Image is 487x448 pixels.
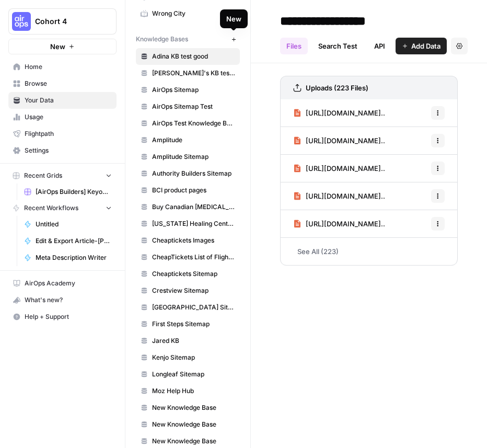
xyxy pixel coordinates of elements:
[8,275,117,292] a: AirOps Academy
[8,92,117,109] a: Your Data
[12,12,31,31] img: Cohort 4 Logo
[35,16,98,27] span: Cohort 4
[396,38,447,54] button: Add Data
[306,191,385,201] span: [URL][DOMAIN_NAME]..
[8,142,117,159] a: Settings
[136,199,240,215] a: Buy Canadian [MEDICAL_DATA] Blog
[152,152,235,162] span: Amplitude Sitemap
[9,292,116,308] div: What's new?
[8,308,117,325] button: Help + Support
[306,163,385,174] span: [URL][DOMAIN_NAME]..
[136,332,240,349] a: Jared KB
[152,370,235,379] span: Longleaf Sitemap
[136,383,240,399] a: Moz Help Hub
[152,202,235,212] span: Buy Canadian [MEDICAL_DATA] Blog
[136,416,240,433] a: New Knowledge Base
[136,82,240,98] a: AirOps Sitemap
[152,119,235,128] span: AirOps Test Knowledge Base
[306,219,385,229] span: [URL][DOMAIN_NAME]..
[152,135,235,145] span: Amplitude
[36,253,112,262] span: Meta Description Writer
[152,420,235,429] span: New Knowledge Base
[19,249,117,266] a: Meta Description Writer
[152,286,235,295] span: Crestview Sitemap
[152,9,235,18] span: Wrong City
[306,135,385,146] span: [URL][DOMAIN_NAME]..
[25,112,112,122] span: Usage
[293,210,385,237] a: [URL][DOMAIN_NAME]..
[24,203,78,213] span: Recent Workflows
[136,349,240,366] a: Kenjo Sitemap
[152,436,235,446] span: New Knowledge Base
[152,336,235,346] span: Jared KB
[136,48,240,65] a: Adina KB test good
[136,132,240,148] a: Amplitude
[136,215,240,232] a: [US_STATE] Healing Centers
[411,41,440,51] span: Add Data
[136,282,240,299] a: Crestview Sitemap
[136,266,240,282] a: Cheaptickets Sitemap
[25,129,112,139] span: Flightpath
[293,99,385,127] a: [URL][DOMAIN_NAME]..
[293,76,368,99] a: Uploads (223 Files)
[136,5,240,22] a: Wrong City
[8,109,117,125] a: Usage
[8,200,117,216] button: Recent Workflows
[25,96,112,105] span: Your Data
[306,108,385,118] span: [URL][DOMAIN_NAME]..
[136,115,240,132] a: AirOps Test Knowledge Base
[136,232,240,249] a: Cheaptickets Images
[136,165,240,182] a: Authority Builders Sitemap
[36,187,112,197] span: [AirOps Builders] Keyowrd -> Content Brief -> Article
[8,8,117,35] button: Workspace: Cohort 4
[19,216,117,233] a: Untitled
[36,220,112,229] span: Untitled
[152,169,235,178] span: Authority Builders Sitemap
[36,236,112,246] span: Edit & Export Article-[PERSON_NAME]
[152,85,235,95] span: AirOps Sitemap
[152,219,235,228] span: [US_STATE] Healing Centers
[8,75,117,92] a: Browse
[8,59,117,75] a: Home
[152,52,235,61] span: Adina KB test good
[226,14,241,24] div: New
[280,38,308,54] a: Files
[136,148,240,165] a: Amplitude Sitemap
[152,68,235,78] span: [PERSON_NAME]'s KB test- fail
[293,155,385,182] a: [URL][DOMAIN_NAME]..
[136,316,240,332] a: First Steps Sitemap
[152,269,235,279] span: Cheaptickets Sitemap
[152,102,235,111] span: AirOps Sitemap Test
[152,303,235,312] span: [GEOGRAPHIC_DATA] Sitemap
[152,319,235,329] span: First Steps Sitemap
[19,183,117,200] a: [AirOps Builders] Keyowrd -> Content Brief -> Article
[152,186,235,195] span: BCI product pages
[136,249,240,266] a: CheapTickets List of Flight Pages
[152,252,235,262] span: CheapTickets List of Flight Pages
[152,386,235,396] span: Moz Help Hub
[293,127,385,154] a: [URL][DOMAIN_NAME]..
[25,62,112,72] span: Home
[8,292,117,308] button: What's new?
[50,41,65,52] span: New
[136,98,240,115] a: AirOps Sitemap Test
[25,146,112,155] span: Settings
[8,39,117,54] button: New
[136,366,240,383] a: Longleaf Sitemap
[152,403,235,412] span: New Knowledge Base
[293,182,385,210] a: [URL][DOMAIN_NAME]..
[152,353,235,362] span: Kenjo Sitemap
[25,312,112,321] span: Help + Support
[136,299,240,316] a: [GEOGRAPHIC_DATA] Sitemap
[136,182,240,199] a: BCI product pages
[368,38,391,54] a: API
[136,35,188,44] span: Knowledge Bases
[8,168,117,183] button: Recent Grids
[152,236,235,245] span: Cheaptickets Images
[25,79,112,88] span: Browse
[312,38,364,54] a: Search Test
[280,238,458,265] a: See All (223)
[8,125,117,142] a: Flightpath
[306,83,368,93] h3: Uploads (223 Files)
[136,65,240,82] a: [PERSON_NAME]'s KB test- fail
